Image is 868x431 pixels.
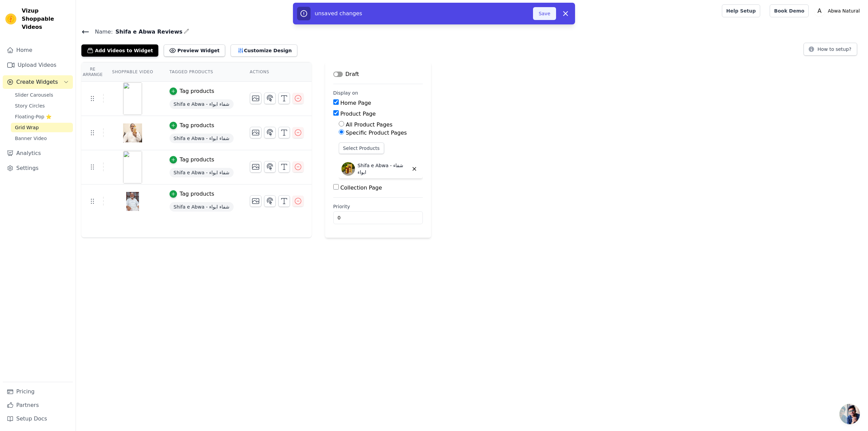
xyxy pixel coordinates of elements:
label: Specific Product Pages [346,130,407,136]
th: Shoppable Video [104,62,161,82]
button: Save [533,7,556,20]
th: Actions [242,62,312,82]
span: Shifa e Abwa - شفاء ابواء [170,168,234,177]
button: Change Thumbnail [250,195,261,207]
span: Story Circles [15,102,45,109]
span: Shifa e Abwa - شفاء ابواء [170,134,234,143]
img: vizup-images-80cf.png [123,151,142,183]
label: Collection Page [340,184,382,191]
p: Shifa e Abwa - شفاء ابواء [358,162,409,176]
button: Preview Widget [164,44,225,57]
a: Settings [3,161,73,175]
span: unsaved changes [315,10,362,17]
button: Change Thumbnail [250,161,261,173]
a: Partners [3,398,73,412]
button: Tag products [170,121,214,130]
span: Create Widgets [16,78,58,86]
a: Grid Wrap [11,123,73,132]
button: How to setup? [804,43,857,56]
span: Floating-Pop ⭐ [15,113,52,120]
button: Add Videos to Widget [81,44,158,57]
div: Open chat [840,404,860,424]
button: Select Products [339,142,384,154]
div: Edit Name [184,27,189,36]
span: Banner Video [15,135,47,142]
span: Name: [90,28,113,36]
button: Change Thumbnail [250,93,261,104]
a: How to setup? [804,47,857,54]
button: Tag products [170,156,214,164]
p: Draft [346,70,359,78]
button: Delete widget [409,163,420,175]
button: Tag products [170,87,214,95]
label: Product Page [340,111,376,117]
button: Customize Design [231,44,297,57]
a: Upload Videos [3,58,73,72]
button: Change Thumbnail [250,127,261,138]
a: Floating-Pop ⭐ [11,112,73,121]
span: Shifa e Abwa - شفاء ابواء [170,202,234,212]
th: Re Arrange [81,62,104,82]
label: Home Page [340,100,371,106]
a: Home [3,43,73,57]
button: Tag products [170,190,214,198]
div: Tag products [180,190,214,198]
a: Analytics [3,146,73,160]
label: All Product Pages [346,121,393,128]
legend: Display on [333,90,358,96]
img: vizup-images-2624.png [123,185,142,218]
a: Slider Carousels [11,90,73,100]
a: Banner Video [11,134,73,143]
div: Tag products [180,121,214,130]
span: Slider Carousels [15,92,53,98]
img: Shifa e Abwa - شفاء ابواء [341,162,355,176]
button: Create Widgets [3,75,73,89]
div: Tag products [180,156,214,164]
label: Priority [333,203,423,210]
a: Pricing [3,385,73,398]
div: Tag products [180,87,214,95]
span: Shifa e Abwa - شفاء ابواء [170,99,234,109]
span: Shifa e Abwa Reviews [113,28,182,36]
span: Grid Wrap [15,124,39,131]
img: vizup-images-edef.png [123,82,142,115]
th: Tagged Products [161,62,242,82]
img: tn-47f8dec65ff74e75bde695882c372f98.png [123,117,142,149]
a: Story Circles [11,101,73,111]
a: Setup Docs [3,412,73,426]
